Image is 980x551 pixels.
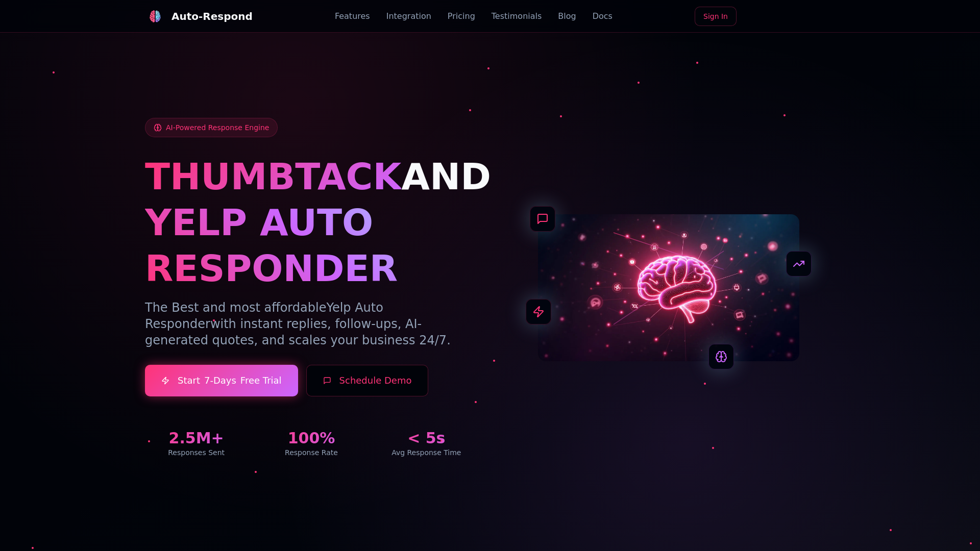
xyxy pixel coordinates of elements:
[145,365,298,396] a: Start7-DaysFree Trial
[145,299,478,348] p: The Best and most affordable with instant replies, follow-ups, AI-generated quotes, and scales yo...
[260,429,362,447] div: 100%
[593,10,612,22] a: Docs
[306,365,429,396] button: Schedule Demo
[149,10,161,22] img: Auto-Respond Logo
[260,447,362,458] div: Response Rate
[166,122,269,133] span: AI-Powered Response Engine
[171,9,253,23] div: Auto-Respond
[145,199,478,291] h1: YELP AUTO RESPONDER
[145,447,248,458] div: Responses Sent
[145,155,401,198] span: THUMBTACK
[448,10,475,22] a: Pricing
[386,10,431,22] a: Integration
[401,155,491,198] span: AND
[145,6,253,27] a: Auto-Respond LogoAuto-Respond
[695,7,737,26] a: Sign In
[145,300,383,331] span: Yelp Auto Responder
[538,214,799,361] img: AI Neural Network Brain
[740,6,840,28] iframe: Sign in with Google Button
[375,447,478,458] div: Avg Response Time
[558,10,576,22] a: Blog
[335,10,370,22] a: Features
[375,429,478,447] div: < 5s
[204,373,236,388] span: 7-Days
[492,10,542,22] a: Testimonials
[145,429,248,447] div: 2.5M+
